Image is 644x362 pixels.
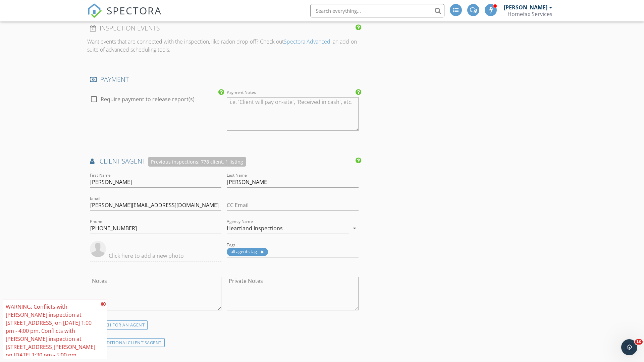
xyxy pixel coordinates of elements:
[90,250,221,261] input: Click here to add a new photo
[310,4,444,17] input: Search everything...
[87,338,165,347] div: ADD ADDITIONAL AGENT
[87,38,361,54] p: Want events that are connected with the inspection, like radon drop-off? Check out , an add-on su...
[284,38,330,45] a: Spectora Advanced
[351,224,359,232] i: arrow_drop_down
[90,157,359,167] h4: AGENT
[504,4,547,11] div: [PERSON_NAME]
[107,3,162,17] span: SPECTORA
[87,320,148,330] div: SEARCH FOR AN AGENT
[100,157,125,166] span: client's
[87,9,162,23] a: SPECTORA
[507,11,552,17] div: Homefax Services
[101,96,195,103] label: Require payment to release report(s)
[87,3,102,18] img: The Best Home Inspection Software - Spectora
[635,339,643,345] span: 10
[90,277,221,310] textarea: Notes
[621,339,637,355] iframe: Intercom live chat
[90,75,359,84] h4: PAYMENT
[90,24,359,33] h4: INSPECTION EVENTS
[148,157,246,167] div: Previous inspections: 778 client, 1 listing
[128,340,147,346] span: client's
[90,241,106,257] img: default-user-f0147aede5fd5fa78ca7ade42f37bd4542148d508eef1c3d3ea960f66861d68b.jpg
[227,248,268,256] div: all agents tag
